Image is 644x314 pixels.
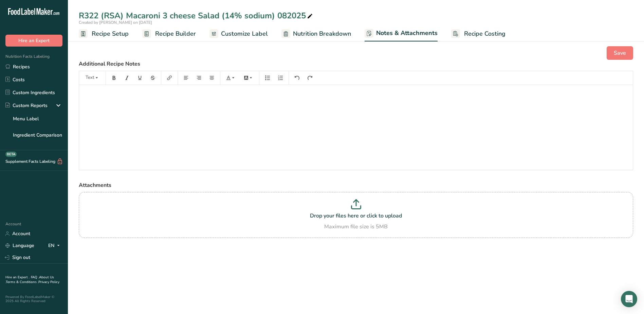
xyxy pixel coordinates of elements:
span: Attachments [79,181,111,189]
span: Recipe Costing [464,29,505,38]
button: Hire an Expert [5,35,62,47]
a: Recipe Builder [142,26,196,41]
span: Save [614,49,626,57]
a: Terms & Conditions . [6,280,38,284]
label: Additional Recipe Notes [79,60,633,68]
span: Nutrition Breakdown [293,29,351,38]
a: Customize Label [209,26,268,41]
div: R322 (RSA) Macaroni 3 cheese Salad (14% sodium) 082025 [79,10,314,22]
div: EN [48,242,62,250]
button: Save [607,46,633,60]
a: Recipe Setup [79,26,129,41]
a: Nutrition Breakdown [281,26,351,41]
button: Text [82,72,103,83]
a: FAQ . [31,275,39,280]
div: Powered By FoodLabelMaker © 2025 All Rights Reserved [5,295,62,303]
div: BETA [5,152,17,157]
a: About Us . [5,275,54,284]
p: Drop your files here or click to upload [80,212,631,220]
div: Maximum file size is 5MB [80,223,631,231]
div: Custom Reports [5,102,48,109]
a: Recipe Costing [451,26,505,41]
span: Recipe Builder [155,29,196,38]
a: Notes & Attachments [365,25,438,42]
div: Open Intercom Messenger [621,291,637,307]
span: Created by [PERSON_NAME] on [DATE] [79,20,152,25]
a: Privacy Policy [38,280,59,284]
span: Notes & Attachments [376,29,438,38]
a: Language [5,240,34,251]
span: Recipe Setup [92,29,129,38]
span: Customize Label [221,29,268,38]
a: Hire an Expert . [5,275,30,280]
